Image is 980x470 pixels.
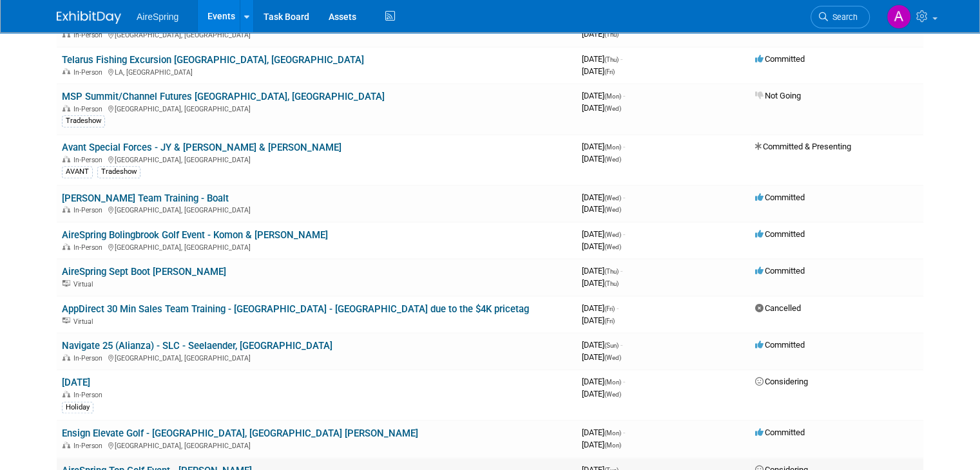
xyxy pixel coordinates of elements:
[582,303,619,313] span: [DATE]
[604,379,621,386] span: (Mon)
[604,31,619,38] span: (Thu)
[887,5,911,29] img: Angie Handal
[582,266,622,276] span: [DATE]
[755,91,801,100] span: Not Going
[62,241,572,252] div: [GEOGRAPHIC_DATA], [GEOGRAPHIC_DATA]
[62,142,341,153] a: Avant Special Forces - JY & [PERSON_NAME] & [PERSON_NAME]
[582,389,621,399] span: [DATE]
[604,156,621,163] span: (Wed)
[604,317,615,324] span: (Fri)
[62,156,70,162] img: In-Person Event
[62,317,70,324] img: Virtual Event
[62,31,70,37] img: In-Person Event
[604,56,619,63] span: (Thu)
[73,317,97,326] span: Virtual
[623,91,625,100] span: -
[73,68,106,77] span: In-Person
[604,243,621,250] span: (Wed)
[62,103,572,113] div: [GEOGRAPHIC_DATA], [GEOGRAPHIC_DATA]
[604,105,621,112] span: (Wed)
[604,194,621,202] span: (Wed)
[57,11,121,24] img: ExhibitDay
[604,280,619,287] span: (Thu)
[755,193,805,202] span: Committed
[62,229,328,241] a: AireSpring Bolingbrook Golf Event - Komon & [PERSON_NAME]
[62,66,572,77] div: LA, [GEOGRAPHIC_DATA]
[582,142,625,151] span: [DATE]
[604,342,619,349] span: (Sun)
[623,193,625,202] span: -
[62,29,572,39] div: [GEOGRAPHIC_DATA], [GEOGRAPHIC_DATA]
[582,229,625,239] span: [DATE]
[582,103,621,113] span: [DATE]
[62,340,332,352] a: Navigate 25 (Alianza) - SLC - Seelaender, [GEOGRAPHIC_DATA]
[62,105,70,111] img: In-Person Event
[604,442,621,449] span: (Mon)
[582,440,621,449] span: [DATE]
[620,54,622,64] span: -
[582,278,619,288] span: [DATE]
[828,12,858,22] span: Search
[62,280,70,287] img: Virtual Event
[604,354,621,361] span: (Wed)
[582,377,625,386] span: [DATE]
[755,377,808,386] span: Considering
[62,68,70,75] img: In-Person Event
[604,206,621,213] span: (Wed)
[62,206,70,212] img: In-Person Event
[582,91,625,100] span: [DATE]
[617,303,619,313] span: -
[62,354,70,361] img: In-Person Event
[604,391,621,398] span: (Wed)
[582,66,615,76] span: [DATE]
[73,391,106,399] span: In-Person
[73,442,106,450] span: In-Person
[62,154,572,164] div: [GEOGRAPHIC_DATA], [GEOGRAPHIC_DATA]
[62,115,105,127] div: Tradeshow
[97,166,140,178] div: Tradeshow
[62,442,70,448] img: In-Person Event
[620,266,622,276] span: -
[623,229,625,239] span: -
[811,6,870,28] a: Search
[755,142,851,151] span: Committed & Presenting
[62,440,572,450] div: [GEOGRAPHIC_DATA], [GEOGRAPHIC_DATA]
[62,204,572,214] div: [GEOGRAPHIC_DATA], [GEOGRAPHIC_DATA]
[62,243,70,250] img: In-Person Event
[582,315,615,325] span: [DATE]
[582,54,622,64] span: [DATE]
[73,105,106,113] span: In-Person
[755,229,805,239] span: Committed
[604,268,619,275] span: (Thu)
[582,340,622,350] span: [DATE]
[62,377,90,388] a: [DATE]
[582,29,619,39] span: [DATE]
[582,193,625,202] span: [DATE]
[62,166,93,178] div: AVANT
[755,54,805,64] span: Committed
[73,243,106,252] span: In-Person
[73,206,106,214] span: In-Person
[62,303,529,315] a: AppDirect 30 Min Sales Team Training - [GEOGRAPHIC_DATA] - [GEOGRAPHIC_DATA] due to the $4K pricetag
[604,68,615,75] span: (Fri)
[62,54,364,66] a: Telarus Fishing Excursion [GEOGRAPHIC_DATA], [GEOGRAPHIC_DATA]
[73,280,97,288] span: Virtual
[62,352,572,362] div: [GEOGRAPHIC_DATA], [GEOGRAPHIC_DATA]
[604,305,615,312] span: (Fri)
[604,231,621,238] span: (Wed)
[62,428,418,439] a: Ensign Elevate Golf - [GEOGRAPHIC_DATA], [GEOGRAPHIC_DATA] [PERSON_NAME]
[755,340,805,350] span: Committed
[582,428,625,437] span: [DATE]
[62,91,385,102] a: MSP Summit/Channel Futures [GEOGRAPHIC_DATA], [GEOGRAPHIC_DATA]
[582,204,621,214] span: [DATE]
[623,428,625,437] span: -
[62,402,93,413] div: Holiday
[73,354,106,362] span: In-Person
[582,352,621,362] span: [DATE]
[62,193,229,204] a: [PERSON_NAME] Team Training - Boalt
[623,142,625,151] span: -
[620,340,622,350] span: -
[755,428,805,437] span: Committed
[73,156,106,164] span: In-Person
[73,31,106,39] span: In-Person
